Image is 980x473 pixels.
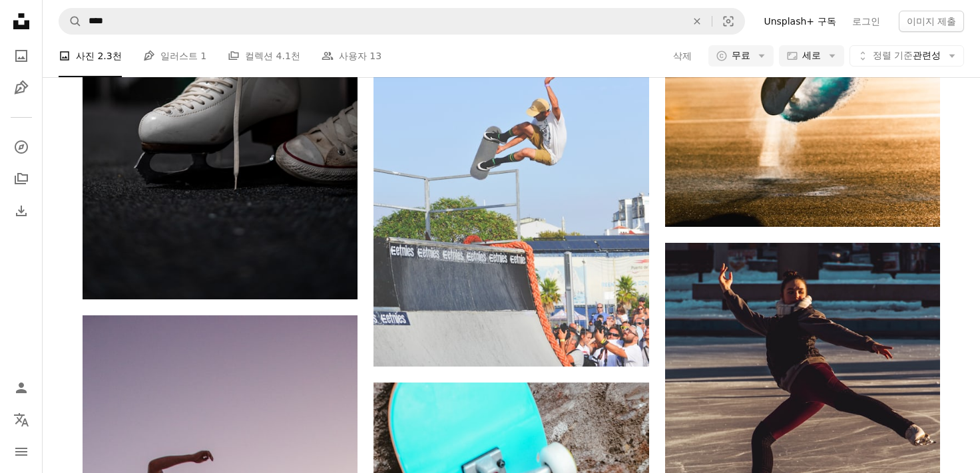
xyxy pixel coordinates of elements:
[59,8,745,35] form: 사이트 전체에서 이미지 찾기
[8,166,35,192] a: 컬렉션
[228,35,300,77] a: 컬렉션 4.1천
[322,35,381,77] a: 사용자 13
[369,49,381,63] span: 13
[8,198,35,224] a: 다운로드 내역
[8,43,35,69] a: 사진
[276,49,300,63] span: 4.1천
[779,45,844,67] button: 세로
[59,9,82,34] button: Unsplash 검색
[756,11,844,32] a: Unsplash+ 구독
[83,87,358,99] a: 흰색 가죽 아이스 스케이트를 입고 있는 사람
[708,45,774,67] button: 무료
[665,408,940,420] a: 빨간 바지와 코트를 입은 여자가 스케이트장에서 아이스 스케이트를 사용
[850,45,964,67] button: 정렬 기준관련성
[712,9,744,34] button: 시각적 검색
[802,49,821,63] span: 세로
[143,35,206,77] a: 일러스트 1
[899,11,964,32] button: 이미지 제출
[8,134,35,160] a: 탐색
[373,154,648,166] a: 스케이트 보드 트릭을하는 남자 옆에서보고있는 사람들
[672,45,692,67] button: 삭제
[8,438,35,465] button: 메뉴
[8,406,35,433] button: 언어
[8,8,35,37] a: 홈 — Unsplash
[732,49,750,63] span: 무료
[200,49,206,63] span: 1
[682,9,712,34] button: 삭제
[8,75,35,101] a: 일러스트
[873,49,941,63] span: 관련성
[8,375,35,401] a: 로그인 / 가입
[844,11,888,32] a: 로그인
[873,50,913,61] span: 정렬 기준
